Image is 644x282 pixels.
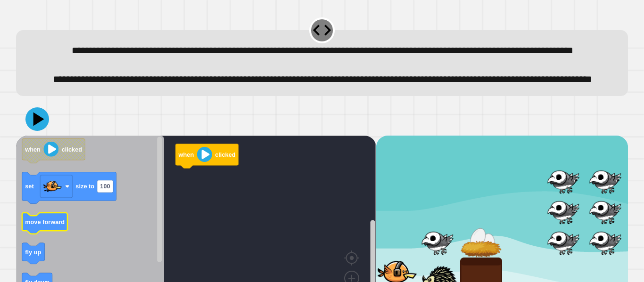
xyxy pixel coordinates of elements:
text: when [178,151,194,158]
text: clicked [62,145,82,153]
text: when [25,145,41,153]
text: 100 [100,183,110,190]
text: size to [76,183,95,190]
text: move forward [25,218,65,225]
text: set [25,183,34,190]
text: fly up [25,248,41,255]
text: clicked [215,151,235,158]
